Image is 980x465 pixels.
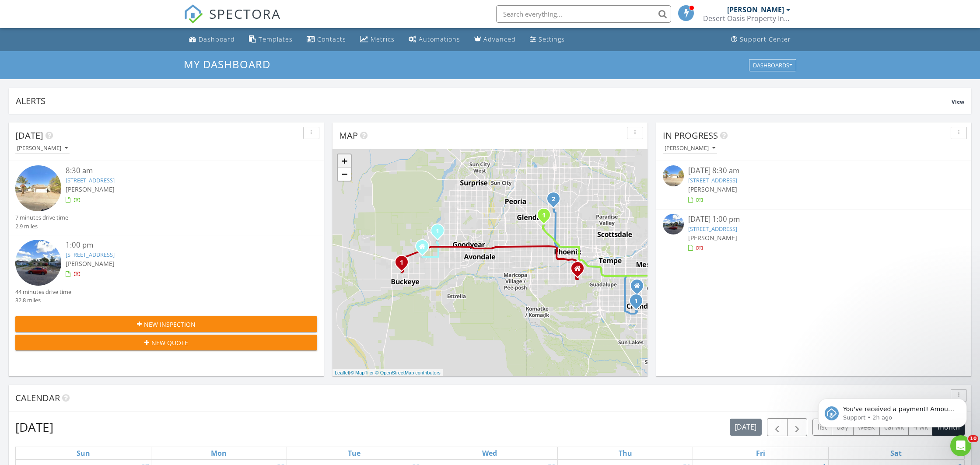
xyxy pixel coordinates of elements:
span: [DATE] [15,129,43,141]
i: 2 [552,196,555,203]
div: Settings [539,35,565,43]
div: 8511 N 27th Dr, Phoenix, AZ 85051 [553,199,559,204]
div: Metrics [371,35,395,43]
a: Support Center [728,31,794,48]
span: In Progress [663,129,718,141]
div: 5657 S 253rd Ave, Buckeye, AZ 85326 [402,262,407,267]
div: [DATE] 8:30 am [688,165,940,176]
div: 1802 E Donner Dr, Phoenix AZ 85042 [577,268,583,273]
div: 1708 N Jay St , Chandler AZ 85225 [637,286,642,291]
div: Advanced [483,35,516,43]
a: Zoom in [338,154,351,168]
a: Leaflet [335,370,349,375]
a: Dashboard [185,31,238,48]
div: [PERSON_NAME] [727,5,784,14]
div: 32.8 miles [15,296,71,304]
a: [DATE] 8:30 am [STREET_ADDRESS] [PERSON_NAME] [663,165,965,204]
a: Automations (Basic) [405,31,464,48]
span: 10 [968,435,978,442]
button: New Inspection [15,316,317,332]
a: SPECTORA [184,12,281,30]
a: [DATE] 1:00 pm [STREET_ADDRESS] [PERSON_NAME] [663,214,965,253]
a: Wednesday [480,447,499,459]
input: Search everything... [496,5,671,23]
span: [PERSON_NAME] [688,234,737,242]
button: [DATE] [730,419,762,436]
span: Map [339,129,358,141]
a: © MapTiler [350,370,374,375]
a: Settings [526,31,568,48]
a: Zoom out [338,168,351,181]
span: New Inspection [144,320,196,329]
button: Previous month [767,418,787,436]
div: 1301 S 223rd Dr, Buckeye AZ 85326 [422,246,427,252]
div: [PERSON_NAME] [17,145,68,151]
span: Calendar [15,392,60,404]
div: 5545 N 41st Dr, Phoenix, AZ 85019 [544,215,549,220]
a: Sunday [75,447,92,459]
a: [STREET_ADDRESS] [66,251,115,259]
iframe: Intercom live chat [950,435,971,456]
div: 1:00 pm [66,240,292,251]
iframe: Intercom notifications message [805,380,980,441]
h2: [DATE] [15,418,53,436]
a: Metrics [357,31,398,48]
button: New Quote [15,335,317,350]
img: streetview [663,214,684,235]
div: 44 minutes drive time [15,288,71,296]
div: 984 W Morelos St, Chandler, AZ 85225 [636,301,641,306]
span: [PERSON_NAME] [688,185,737,193]
i: 1 [634,298,638,304]
a: [STREET_ADDRESS] [688,225,737,233]
button: Next month [787,418,808,436]
span: My Dashboard [184,57,270,71]
div: Templates [259,35,293,43]
div: Support Center [740,35,791,43]
i: 1 [542,213,546,219]
div: 7 minutes drive time [15,213,68,222]
div: Dashboards [753,62,792,68]
img: streetview [663,165,684,186]
a: Saturday [889,447,903,459]
span: New Quote [151,338,188,347]
span: [PERSON_NAME] [66,259,115,268]
div: 19628 W Cambridge Ave, Buckeye, AZ 85396 [437,231,443,236]
div: [DATE] 1:00 pm [688,214,940,225]
div: Alerts [16,95,952,107]
a: [STREET_ADDRESS] [688,176,737,184]
span: [PERSON_NAME] [66,185,115,193]
img: streetview [15,240,61,286]
a: [STREET_ADDRESS] [66,176,115,184]
a: 8:30 am [STREET_ADDRESS] [PERSON_NAME] 7 minutes drive time 2.9 miles [15,165,317,231]
a: Templates [245,31,296,48]
i: 1 [400,260,403,266]
a: Monday [209,447,228,459]
a: Advanced [471,31,519,48]
div: Automations [419,35,460,43]
div: Contacts [317,35,346,43]
a: © OpenStreetMap contributors [375,370,441,375]
a: Tuesday [346,447,362,459]
a: Contacts [303,31,350,48]
span: SPECTORA [209,4,281,23]
span: View [952,98,964,105]
div: Dashboard [199,35,235,43]
img: streetview [15,165,61,211]
a: Thursday [617,447,634,459]
div: [PERSON_NAME] [665,145,715,151]
div: | [332,369,443,377]
div: 8:30 am [66,165,292,176]
i: 1 [436,228,439,234]
a: 1:00 pm [STREET_ADDRESS] [PERSON_NAME] 44 minutes drive time 32.8 miles [15,240,317,305]
a: Friday [754,447,767,459]
button: Dashboards [749,59,796,71]
button: [PERSON_NAME] [663,143,717,154]
div: 2.9 miles [15,222,68,231]
div: Desert Oasis Property Inspections [703,14,791,23]
button: [PERSON_NAME] [15,143,70,154]
img: The Best Home Inspection Software - Spectora [184,4,203,24]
